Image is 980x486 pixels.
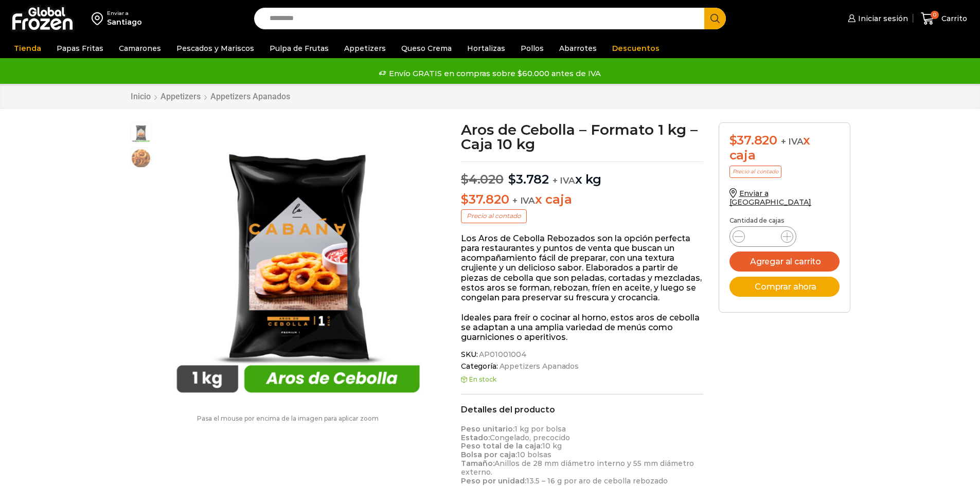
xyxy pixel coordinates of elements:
h2: Detalles del producto [461,405,703,415]
a: Inicio [130,92,151,101]
bdi: 37.820 [729,133,777,148]
a: Appetizers Apanados [210,92,291,101]
a: Papas Fritas [51,39,109,58]
a: Hortalizas [462,39,510,58]
a: Pulpa de Frutas [264,39,334,58]
nav: Breadcrumb [130,92,291,101]
a: Descuentos [607,39,665,58]
a: Queso Crema [396,39,457,58]
a: Appetizers [160,92,201,101]
strong: Peso por unidad: [461,476,526,485]
p: Ideales para freír o cocinar al horno, estos aros de cebolla se adaptan a una amplia variedad de ... [461,313,703,343]
a: 0 Carrito [918,7,970,31]
a: Tienda [9,39,46,58]
span: 0 [931,11,939,19]
bdi: 3.782 [508,172,549,187]
a: Abarrotes [554,39,602,58]
span: SKU: [461,350,703,359]
span: AP01001004 [477,350,527,359]
button: Search button [704,8,726,29]
bdi: 4.020 [461,172,504,187]
p: Precio al contado [461,209,527,223]
span: aros-1kg [131,123,151,143]
p: Precio al contado [729,166,781,178]
button: Comprar ahora [729,277,840,297]
a: Pescados y Mariscos [171,39,259,58]
p: Los Aros de Cebolla Rebozados son la opción perfecta para restaurantes y puntos de venta que busc... [461,233,703,302]
p: Pasa el mouse por encima de la imagen para aplicar zoom [130,415,446,422]
img: aros-1kg [157,122,439,405]
span: Categoría: [461,362,703,371]
a: Iniciar sesión [845,8,908,29]
span: aros-de-cebolla [131,148,151,169]
a: Appetizers Apanados [498,362,579,371]
span: $ [508,172,516,187]
span: $ [461,172,469,187]
input: Product quantity [753,229,773,244]
span: + IVA [553,175,575,186]
span: + IVA [512,195,535,206]
strong: Tamaño: [461,459,494,468]
div: 1 / 2 [157,122,439,405]
a: Pollos [515,39,549,58]
div: x caja [729,133,840,163]
strong: Peso unitario: [461,424,514,434]
p: x caja [461,192,703,207]
span: $ [729,133,737,148]
p: Cantidad de cajas [729,217,840,224]
img: address-field-icon.svg [92,10,107,27]
h1: Aros de Cebolla – Formato 1 kg – Caja 10 kg [461,122,703,151]
p: En stock [461,376,703,383]
div: Enviar a [107,10,142,17]
p: x kg [461,161,703,187]
div: Santiago [107,17,142,27]
span: + IVA [781,136,804,147]
bdi: 37.820 [461,192,509,207]
a: Camarones [114,39,166,58]
span: Carrito [939,13,967,24]
span: Iniciar sesión [856,13,908,24]
a: Enviar a [GEOGRAPHIC_DATA] [729,189,812,207]
a: Appetizers [339,39,391,58]
strong: Estado: [461,433,490,442]
strong: Bolsa por caja: [461,450,517,459]
span: $ [461,192,469,207]
strong: Peso total de la caja: [461,441,542,451]
button: Agregar al carrito [729,251,840,272]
